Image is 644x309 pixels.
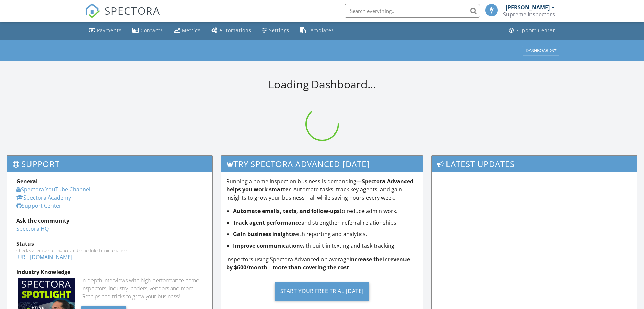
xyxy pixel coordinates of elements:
strong: Automate emails, texts, and follow-ups [233,207,340,215]
a: Support Center [506,24,558,37]
strong: increase their revenue by $600/month—more than covering the cost [226,255,410,271]
div: Status [16,240,203,248]
div: Start Your Free Trial [DATE] [275,282,369,301]
li: and strengthen referral relationships. [233,219,417,227]
a: [URL][DOMAIN_NAME] [16,253,72,261]
strong: Spectora Advanced helps you work smarter [226,178,413,193]
a: Templates [297,24,337,37]
div: Metrics [182,27,201,34]
div: Industry Knowledge [16,268,203,276]
strong: General [16,178,38,185]
div: Supreme Inspectors [503,11,555,18]
li: with built-in texting and task tracking. [233,242,417,250]
strong: Improve communication [233,242,300,249]
a: Settings [259,24,292,37]
h3: Try spectora advanced [DATE] [221,156,422,172]
a: Automations (Basic) [209,24,254,37]
a: Payments [86,24,124,37]
div: Contacts [141,27,163,34]
a: Spectora YouTube Channel [16,186,90,193]
p: Inspectors using Spectora Advanced on average . [226,255,417,271]
p: Running a home inspection business is demanding— . Automate tasks, track key agents, and gain ins... [226,177,417,202]
input: Search everything... [345,4,480,18]
a: Support Center [16,202,61,209]
img: The Best Home Inspection Software - Spectora [85,3,100,18]
strong: Gain business insights [233,230,294,238]
div: Templates [308,27,334,34]
div: Settings [269,27,289,34]
strong: Track agent performance [233,219,301,226]
li: with reporting and analytics. [233,230,417,238]
div: Payments [97,27,122,34]
a: SPECTORA [85,9,160,23]
a: Start Your Free Trial [DATE] [226,277,417,306]
div: Check system performance and scheduled maintenance. [16,248,203,253]
div: In-depth interviews with high-performance home inspectors, industry leaders, vendors and more. Ge... [81,276,203,301]
li: to reduce admin work. [233,207,417,215]
a: Metrics [171,24,203,37]
a: Spectora HQ [16,225,49,232]
div: [PERSON_NAME] [506,4,550,11]
div: Dashboards [526,48,556,53]
h3: Latest Updates [432,156,637,172]
span: SPECTORA [105,3,160,18]
button: Dashboards [523,46,559,55]
a: Spectora Academy [16,194,71,201]
div: Automations [219,27,251,34]
div: Ask the community [16,217,203,225]
div: Support Center [516,27,555,34]
a: Contacts [130,24,166,37]
h3: Support [7,156,212,172]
